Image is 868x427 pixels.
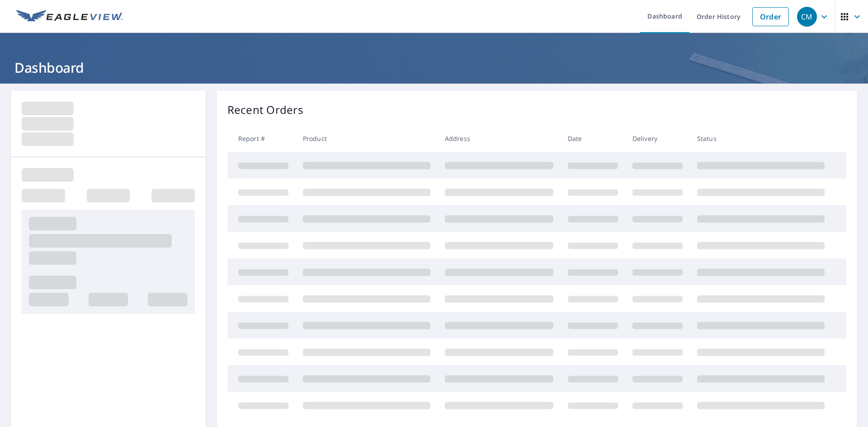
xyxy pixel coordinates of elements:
th: Date [561,125,625,152]
div: CM [797,7,817,27]
th: Report # [227,125,296,152]
img: EV Logo [16,10,123,23]
th: Address [438,125,561,152]
h1: Dashboard [11,58,857,77]
p: Recent Orders [227,102,303,118]
th: Status [690,125,832,152]
th: Product [296,125,438,152]
th: Delivery [625,125,690,152]
a: Order [752,7,789,26]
